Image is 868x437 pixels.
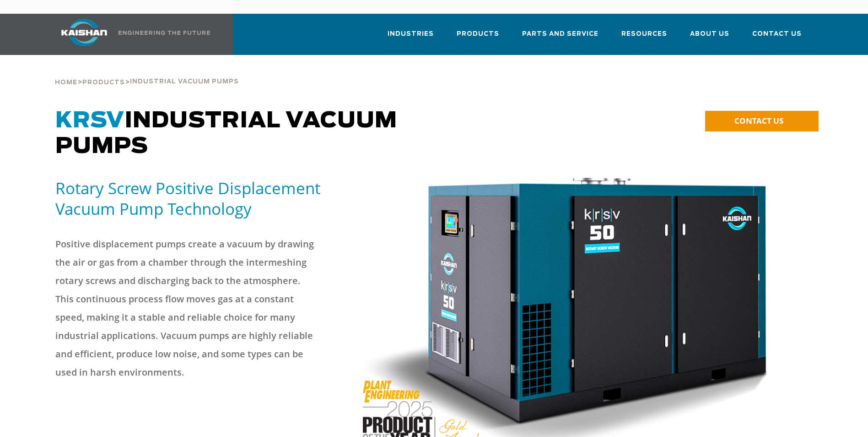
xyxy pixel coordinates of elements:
[457,22,499,53] a: Products
[50,19,119,46] img: kaishan logo
[82,78,125,86] a: Products
[55,55,239,90] div: > >
[130,79,239,85] span: Industrial Vacuum Pumps
[388,29,434,39] span: Industries
[690,29,729,39] span: About Us
[55,178,352,219] h5: Rotary Screw Positive Displacement Vacuum Pump Technology
[55,235,321,382] p: Positive displacement pumps create a vacuum by drawing the air or gas from a chamber through the ...
[705,111,819,131] a: CONTACT US
[690,22,729,53] a: About Us
[522,29,598,39] span: Parts and Service
[621,29,667,39] span: Resources
[752,29,802,39] span: Contact Us
[55,110,124,132] span: KRSV
[388,22,434,53] a: Industries
[55,110,397,158] span: Industrial Vacuum Pumps
[82,80,125,86] span: Products
[55,80,77,86] span: Home
[752,22,802,53] a: Contact Us
[522,22,598,53] a: Parts and Service
[734,115,783,126] span: CONTACT US
[119,31,210,35] img: Engineering the future
[50,14,212,55] a: Kaishan USA
[55,78,77,86] a: Home
[457,29,499,39] span: Products
[621,22,667,53] a: Resources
